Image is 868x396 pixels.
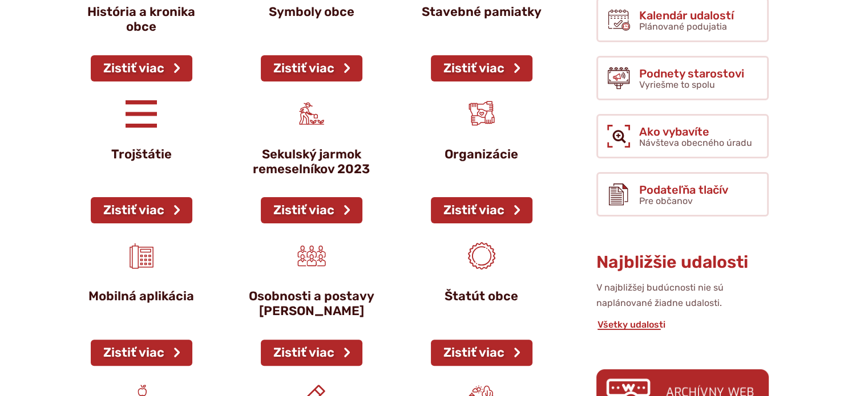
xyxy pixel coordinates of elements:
[247,289,376,319] p: Osobnosti a postavy [PERSON_NAME]
[639,9,734,22] span: Kalendár udalostí
[639,125,752,138] span: Ako vybavíte
[639,79,715,90] span: Vyriešme to spolu
[639,67,744,80] span: Podnety starostovi
[261,55,362,81] a: Zistiť viac
[431,340,532,366] a: Zistiť viac
[639,195,693,206] span: Pre občanov
[417,289,546,304] p: Štatút obce
[431,197,532,223] a: Zistiť viac
[596,253,769,272] h3: Najbližšie udalosti
[261,197,362,223] a: Zistiť viac
[417,147,546,162] p: Organizácie
[431,55,532,81] a: Zistiť viac
[77,289,206,304] p: Mobilná aplikácia
[596,172,769,217] a: Podateľňa tlačív Pre občanov
[639,183,728,196] span: Podateľňa tlačív
[417,5,546,19] p: Stavebné pamiatky
[596,56,769,100] a: Podnety starostovi Vyriešme to spolu
[596,114,769,158] a: Ako vybavíte Návšteva obecného úradu
[639,21,727,32] span: Plánované podujatia
[596,319,667,330] a: Všetky udalosti
[77,5,206,35] p: História a kronika obce
[639,137,752,148] span: Návšteva obecného úradu
[261,340,362,366] a: Zistiť viac
[77,147,206,162] p: Trojštátie
[247,147,376,177] p: Sekulský jarmok remeselníkov 2023
[91,340,192,366] a: Zistiť viac
[247,5,376,19] p: Symboly obce
[596,280,769,311] p: V najbližšej budúcnosti nie sú naplánované žiadne udalosti.
[91,55,192,81] a: Zistiť viac
[91,197,192,223] a: Zistiť viac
